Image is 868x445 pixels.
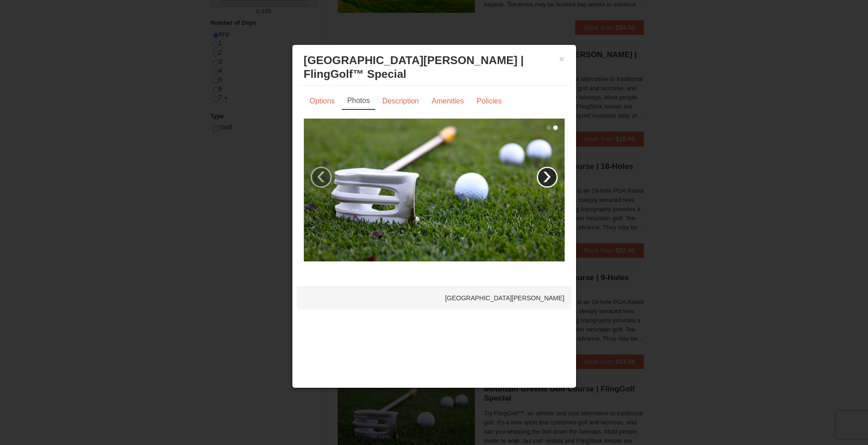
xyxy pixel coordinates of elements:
[304,92,341,110] a: Options
[311,167,332,188] a: ‹
[304,119,565,261] img: 6619859-80-0b33664b.jpg
[376,92,425,110] a: Description
[426,92,469,110] a: Amenities
[559,54,565,64] button: ×
[471,92,508,110] a: Policies
[537,167,558,188] a: ›
[342,92,376,110] a: Photos
[297,287,571,309] div: [GEOGRAPHIC_DATA][PERSON_NAME]
[304,54,565,81] h3: [GEOGRAPHIC_DATA][PERSON_NAME] | FlingGolf™ Special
